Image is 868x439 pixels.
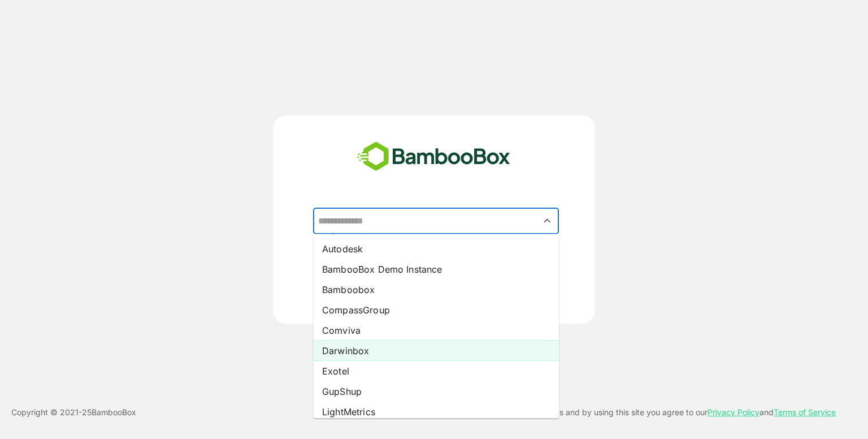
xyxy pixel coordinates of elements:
li: Autodesk [313,239,559,259]
p: Copyright © 2021- 25 BambooBox [11,406,136,419]
li: Bamboobox [313,279,559,300]
li: Darwinbox [313,341,559,361]
li: CompassGroup [313,300,559,320]
li: LightMetrics [313,402,559,422]
img: bamboobox [351,138,517,175]
li: Comviva [313,320,559,341]
a: Privacy Policy [708,407,759,417]
button: Close [540,213,555,229]
li: GupShup [313,381,559,402]
li: BambooBox Demo Instance [313,259,559,279]
a: Terms of Service [774,407,836,417]
li: Exotel [313,361,559,381]
p: This site uses cookies and by using this site you agree to our and [483,406,836,419]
